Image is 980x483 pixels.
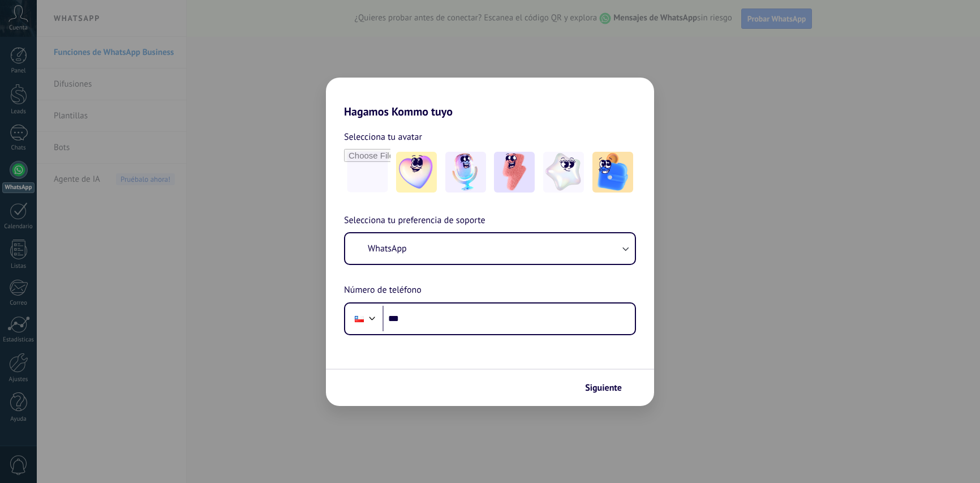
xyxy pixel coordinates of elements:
[445,152,486,193] img: -2.jpeg
[543,152,584,193] img: -4.jpeg
[349,307,370,331] div: Chile: + 56
[396,152,437,193] img: -1.jpeg
[344,283,422,298] span: Número de teléfono
[368,243,407,254] span: WhatsApp
[344,130,422,144] span: Selecciona tu avatar
[326,78,654,118] h2: Hagamos Kommo tuyo
[345,233,635,264] button: WhatsApp
[344,213,485,228] span: Selecciona tu preferencia de soporte
[592,152,633,193] img: -5.jpeg
[580,378,637,397] button: Siguiente
[585,384,622,392] span: Siguiente
[494,152,535,193] img: -3.jpeg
